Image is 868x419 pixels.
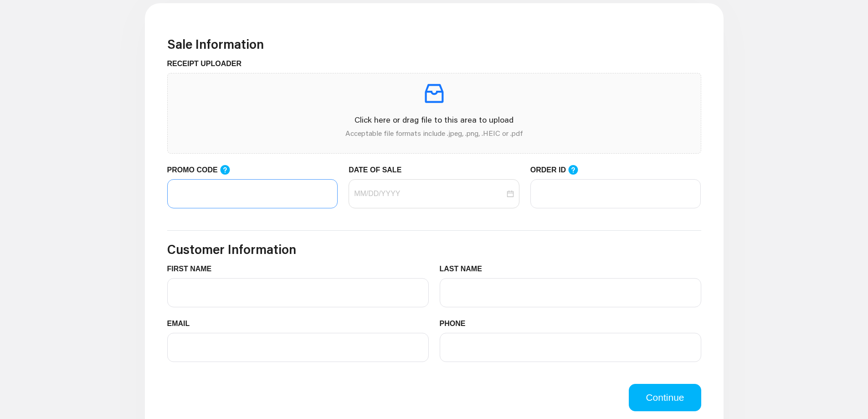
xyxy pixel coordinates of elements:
[175,128,693,139] p: Acceptable file formats include .jpeg, .png, .HEIC or .pdf
[167,264,219,274] label: FIRST NAME
[167,58,249,69] label: RECEIPT UPLOADER
[440,264,489,274] label: LAST NAME
[440,333,701,362] input: PHONE
[167,333,429,362] input: EMAIL
[440,278,701,307] input: LAST NAME
[530,165,588,176] label: ORDER ID
[167,36,701,52] h3: Sale Information
[354,188,505,199] input: DATE OF SALE
[167,278,429,307] input: FIRST NAME
[168,73,701,153] span: inboxClick here or drag file to this area to uploadAcceptable file formats include .jpeg, .png, ....
[167,318,197,329] label: EMAIL
[175,114,693,126] p: Click here or drag file to this area to upload
[421,81,447,106] span: inbox
[167,165,239,176] label: PROMO CODE
[167,242,701,257] h3: Customer Information
[440,318,473,329] label: PHONE
[629,384,701,411] button: Continue
[349,165,408,176] label: DATE OF SALE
